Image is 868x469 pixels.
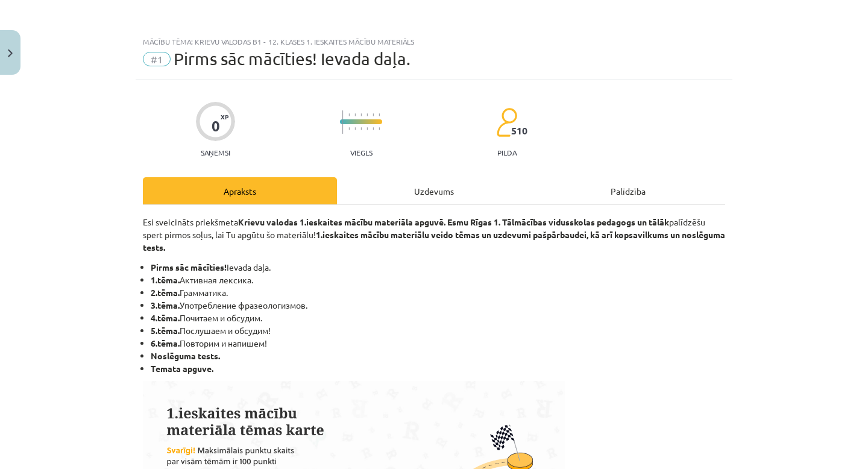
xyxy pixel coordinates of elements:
img: icon-short-line-57e1e144782c952c97e751825c79c345078a6d821885a25fce030b3d8c18986b.svg [348,113,350,116]
p: Esi sveicināts priekšmeta palīdzēšu spert pirmos soļus, lai Tu apgūtu šo materiālu! [143,216,725,254]
li: Активная лексика. [151,274,725,286]
img: icon-short-line-57e1e144782c952c97e751825c79c345078a6d821885a25fce030b3d8c18986b.svg [354,113,356,116]
div: Palīdzība [531,177,725,204]
img: icon-short-line-57e1e144782c952c97e751825c79c345078a6d821885a25fce030b3d8c18986b.svg [379,113,380,116]
img: icon-short-line-57e1e144782c952c97e751825c79c345078a6d821885a25fce030b3d8c18986b.svg [348,127,350,130]
strong: 1.ieskaites mācību materiālu veido tēmas un uzdevumi pašpārbaudei, kā arī kopsavilkums un noslēgu... [143,229,725,253]
img: icon-close-lesson-0947bae3869378f0d4975bcd49f059093ad1ed9edebbc8119c70593378902aed.svg [8,49,13,57]
img: icon-short-line-57e1e144782c952c97e751825c79c345078a6d821885a25fce030b3d8c18986b.svg [373,113,374,116]
li: Почитаем и обсудим. [151,312,725,324]
img: icon-long-line-d9ea69661e0d244f92f715978eff75569469978d946b2353a9bb055b3ed8787d.svg [342,110,344,134]
b: 1.tēma. [151,274,180,285]
b: Noslēguma tests. [151,350,220,361]
div: Uzdevums [337,177,531,204]
div: 0 [212,118,220,134]
img: icon-short-line-57e1e144782c952c97e751825c79c345078a6d821885a25fce030b3d8c18986b.svg [373,127,374,130]
b: Pirms sāc mācīties! [151,262,227,272]
b: 3.tēma. [151,300,180,310]
li: Употребление фразеологизмов. [151,299,725,312]
span: XP [221,113,228,120]
b: 4.tēma. [151,312,180,323]
div: Mācību tēma: Krievu valodas b1 - 12. klases 1. ieskaites mācību materiāls [143,37,725,46]
span: Pirms sāc mācīties! Ievada daļa. [174,49,410,69]
li: Грамматика. [151,286,725,299]
li: Повторим и напишем! [151,337,725,350]
p: Saņemsi [196,148,235,157]
img: students-c634bb4e5e11cddfef0936a35e636f08e4e9abd3cc4e673bd6f9a4125e45ecb1.svg [496,107,517,137]
b: 5.tēma. [151,325,180,336]
img: icon-short-line-57e1e144782c952c97e751825c79c345078a6d821885a25fce030b3d8c18986b.svg [366,127,368,130]
li: Ievada daļa. [151,261,725,274]
img: icon-short-line-57e1e144782c952c97e751825c79c345078a6d821885a25fce030b3d8c18986b.svg [354,127,356,130]
span: #1 [143,52,171,66]
img: icon-short-line-57e1e144782c952c97e751825c79c345078a6d821885a25fce030b3d8c18986b.svg [360,113,362,116]
div: Apraksts [143,177,337,204]
p: pilda [497,148,517,157]
li: Послушаем и обсудим! [151,324,725,337]
b: Temata apguve. [151,363,213,374]
img: icon-short-line-57e1e144782c952c97e751825c79c345078a6d821885a25fce030b3d8c18986b.svg [366,113,368,116]
b: 2.tēma. [151,287,180,298]
p: Viegls [350,148,373,157]
b: 6.tēma. [151,338,180,348]
img: icon-short-line-57e1e144782c952c97e751825c79c345078a6d821885a25fce030b3d8c18986b.svg [360,127,362,130]
img: icon-short-line-57e1e144782c952c97e751825c79c345078a6d821885a25fce030b3d8c18986b.svg [379,127,380,130]
strong: Krievu valodas 1.ieskaites mācību materiāla apguvē. Esmu Rīgas 1. Tālmācības vidusskolas pedagogs... [238,216,669,227]
span: 510 [511,125,527,136]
